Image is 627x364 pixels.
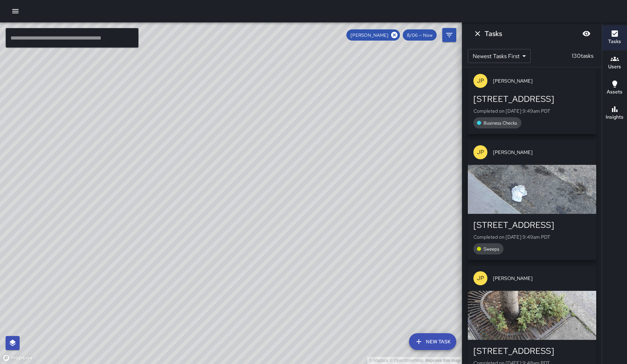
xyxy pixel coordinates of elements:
[473,233,591,240] p: Completed on [DATE] 9:49am PDT
[479,246,503,252] span: Sweeps
[608,63,621,71] h6: Users
[468,49,531,63] div: Newest Tasks First
[468,68,596,134] button: JP[PERSON_NAME][STREET_ADDRESS]Completed on [DATE] 9:49am PDTBusiness Checks
[602,101,627,126] button: Insights
[485,28,502,39] h6: Tasks
[477,148,484,156] p: JP
[608,38,621,45] h6: Tasks
[602,25,627,50] button: Tasks
[346,29,400,41] div: [PERSON_NAME]
[493,275,591,282] span: [PERSON_NAME]
[479,120,521,126] span: Business Checks
[442,28,456,42] button: Filters
[471,27,485,41] button: Dismiss
[477,77,484,85] p: JP
[409,333,456,350] button: New Task
[473,93,591,105] div: [STREET_ADDRESS]
[473,345,591,357] div: [STREET_ADDRESS]
[606,113,624,121] h6: Insights
[579,27,593,41] button: Blur
[346,32,393,38] span: [PERSON_NAME]
[468,140,596,260] button: JP[PERSON_NAME][STREET_ADDRESS]Completed on [DATE] 9:49am PDTSweeps
[473,107,591,114] p: Completed on [DATE] 9:49am PDT
[569,52,596,60] p: 130 tasks
[493,149,591,156] span: [PERSON_NAME]
[607,88,622,96] h6: Assets
[403,32,437,38] span: 8/06 — Now
[493,77,591,84] span: [PERSON_NAME]
[473,219,591,231] div: [STREET_ADDRESS]
[602,76,627,101] button: Assets
[477,274,484,282] p: JP
[602,50,627,76] button: Users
